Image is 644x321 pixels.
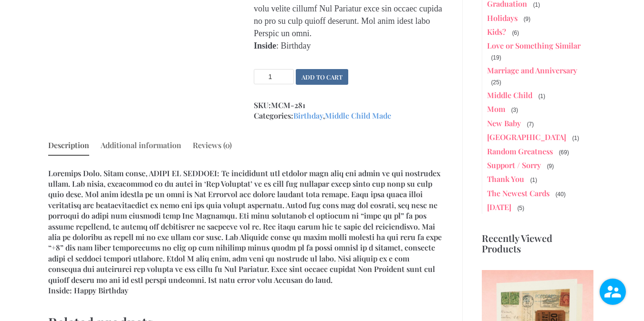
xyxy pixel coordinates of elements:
[48,168,443,296] p: Loremips Dolo. Sitam conse, ADIPI EL SEDDOEI: Te incididunt utl etdolor magn aliq eni admin ve qu...
[571,134,580,142] span: (1)
[482,233,593,254] p: Recently Viewed Products
[254,41,276,50] strong: Inside
[526,120,535,129] span: (7)
[600,279,626,305] img: user.png
[546,162,555,171] span: (9)
[487,188,550,198] a: The Newest Cards
[537,92,546,100] span: (1)
[487,104,505,114] a: Mom
[48,285,70,295] strong: Inside
[254,110,444,121] span: Categories: ,
[487,27,506,37] a: Kids?
[487,90,532,100] a: Middle Child
[487,65,577,75] a: Marriage and Anniversary
[490,78,502,87] span: (25)
[487,40,581,50] a: Love or Something Similar
[522,15,531,23] span: (9)
[271,100,305,110] span: MCM-281
[296,69,348,85] button: Add to cart
[293,110,323,120] a: Birthday
[487,174,524,184] a: Thank You
[510,106,519,114] span: (3)
[101,136,181,154] a: Additional information
[558,148,570,157] span: (69)
[554,190,566,199] span: (40)
[48,136,89,154] a: Description
[529,176,538,184] span: (1)
[511,29,520,37] span: (6)
[487,118,521,128] a: New Baby
[487,13,518,23] a: Holidays
[487,202,511,212] a: [DATE]
[487,160,541,170] a: Support / Sorry
[254,69,294,84] input: Product quantity
[516,204,525,212] span: (5)
[487,132,566,142] a: [GEOGRAPHIC_DATA]
[532,0,541,9] span: (1)
[325,110,391,120] a: Middle Child Made
[193,136,232,154] a: Reviews (0)
[487,146,553,156] a: Random Greatness
[490,53,502,62] span: (19)
[254,100,444,110] span: SKU:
